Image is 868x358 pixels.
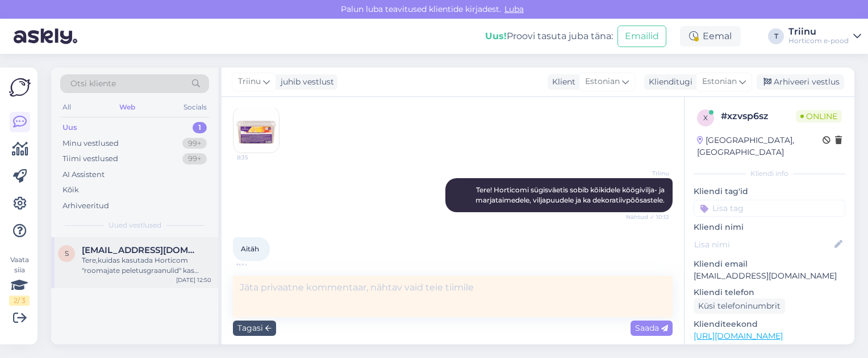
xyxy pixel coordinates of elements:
[694,258,845,270] p: Kliendi email
[694,186,845,197] p: Kliendi tag'id
[62,153,118,165] div: Tiimi vestlused
[768,28,784,44] div: T
[617,26,666,47] button: Emailid
[694,331,783,341] a: [URL][DOMAIN_NAME]
[176,276,211,284] div: [DATE] 12:50
[241,245,259,253] span: Aitäh
[702,75,737,88] span: Estonian
[62,200,109,212] div: Arhiveeritud
[694,238,832,251] input: Lisa nimi
[182,138,207,149] div: 99+
[62,138,119,149] div: Minu vestlused
[236,262,279,270] span: 11:14
[694,298,785,314] div: Küsi telefoninumbrit
[694,270,845,282] p: [EMAIL_ADDRESS][DOMAIN_NAME]
[62,169,105,180] div: AI Assistent
[680,26,741,47] div: Eemal
[796,110,842,123] span: Online
[548,76,575,88] div: Klient
[788,27,849,36] div: Triinu
[721,109,796,123] div: # xzvsp6sz
[626,213,669,221] span: Nähtud ✓ 10:12
[585,75,620,88] span: Estonian
[181,100,209,115] div: Socials
[627,169,669,178] span: Triinu
[60,100,73,115] div: All
[703,113,708,122] span: x
[70,78,116,90] span: Otsi kliente
[635,323,668,333] span: Saada
[237,153,279,162] span: 8:35
[276,76,334,88] div: juhib vestlust
[694,221,845,233] p: Kliendi nimi
[182,153,207,165] div: 99+
[9,77,31,98] img: Askly Logo
[233,107,279,153] img: Attachment
[694,318,845,330] p: Klienditeekond
[193,122,207,133] div: 1
[644,76,692,88] div: Klienditugi
[117,100,137,115] div: Web
[788,36,849,45] div: Horticom e-pood
[788,27,861,45] a: TriinuHorticom e-pood
[9,296,30,306] div: 2 / 3
[62,184,79,196] div: Kõik
[238,75,261,88] span: Triinu
[485,30,613,43] div: Proovi tasuta juba täna:
[475,186,666,204] span: Tere! Horticomi sügisväetis sobib kõikidele köögivilja- ja marjataimedele, viljapuudele ja ka dek...
[62,122,77,133] div: Uus
[694,169,845,179] div: Kliendi info
[233,321,276,336] div: Tagasi
[694,287,845,298] p: Kliendi telefon
[82,255,211,276] div: Tere,kuidas kasutada Horticom "roomajate peletusgraanulid" kas viskan lahtiselt sauna alla,kus el...
[501,4,527,14] span: Luba
[108,220,161,230] span: Uued vestlused
[485,31,507,41] b: Uus!
[694,200,845,217] input: Lisa tag
[697,134,823,158] div: [GEOGRAPHIC_DATA], [GEOGRAPHIC_DATA]
[9,255,30,306] div: Vaata siia
[757,74,844,90] div: Arhiveeri vestlus
[82,245,200,255] span: safrankrookus@gmail.com
[65,249,69,258] span: s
